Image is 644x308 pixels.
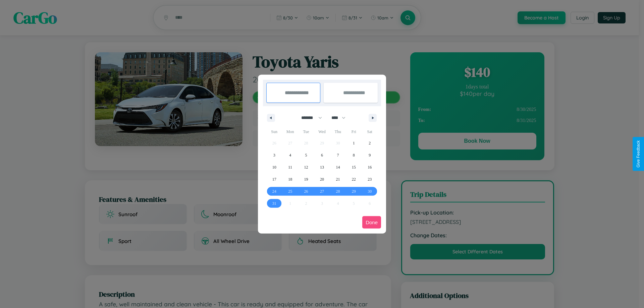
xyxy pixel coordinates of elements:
button: 31 [266,197,282,209]
button: 19 [298,173,314,185]
button: 24 [266,185,282,197]
span: 13 [320,161,324,173]
button: 28 [330,185,346,197]
span: 20 [320,173,324,185]
span: 27 [320,185,324,197]
span: Mon [282,126,298,137]
span: 15 [352,161,356,173]
span: 30 [368,185,372,197]
button: 14 [330,161,346,173]
span: 6 [321,149,323,161]
button: 21 [330,173,346,185]
button: Done [362,216,381,229]
span: 24 [272,185,276,197]
button: 22 [346,173,362,185]
button: 23 [362,173,378,185]
span: 22 [352,173,356,185]
button: 20 [314,173,330,185]
span: 8 [353,149,355,161]
button: 15 [346,161,362,173]
button: 8 [346,149,362,161]
span: 18 [288,173,292,185]
span: 29 [352,185,356,197]
button: 17 [266,173,282,185]
button: 13 [314,161,330,173]
span: Fri [346,126,362,137]
span: 21 [336,173,340,185]
span: Sun [266,126,282,137]
span: Wed [314,126,330,137]
span: 23 [368,173,372,185]
button: 6 [314,149,330,161]
span: 5 [305,149,307,161]
button: 27 [314,185,330,197]
button: 3 [266,149,282,161]
span: Thu [330,126,346,137]
button: 26 [298,185,314,197]
button: 25 [282,185,298,197]
span: 4 [289,149,291,161]
span: Tue [298,126,314,137]
span: 25 [288,185,292,197]
button: 18 [282,173,298,185]
button: 1 [346,137,362,149]
button: 9 [362,149,378,161]
span: 31 [272,197,276,209]
span: 2 [369,137,371,149]
span: 9 [369,149,371,161]
button: 7 [330,149,346,161]
button: 16 [362,161,378,173]
span: 12 [304,161,308,173]
button: 5 [298,149,314,161]
span: 28 [336,185,340,197]
span: 3 [273,149,275,161]
div: Give Feedback [636,140,641,168]
span: 7 [337,149,339,161]
span: 16 [368,161,372,173]
button: 11 [282,161,298,173]
span: 14 [336,161,340,173]
span: 1 [353,137,355,149]
button: 29 [346,185,362,197]
button: 10 [266,161,282,173]
span: Sat [362,126,378,137]
button: 4 [282,149,298,161]
button: 12 [298,161,314,173]
span: 10 [272,161,276,173]
span: 11 [288,161,292,173]
button: 2 [362,137,378,149]
button: 30 [362,185,378,197]
span: 26 [304,185,308,197]
span: 19 [304,173,308,185]
span: 17 [272,173,276,185]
